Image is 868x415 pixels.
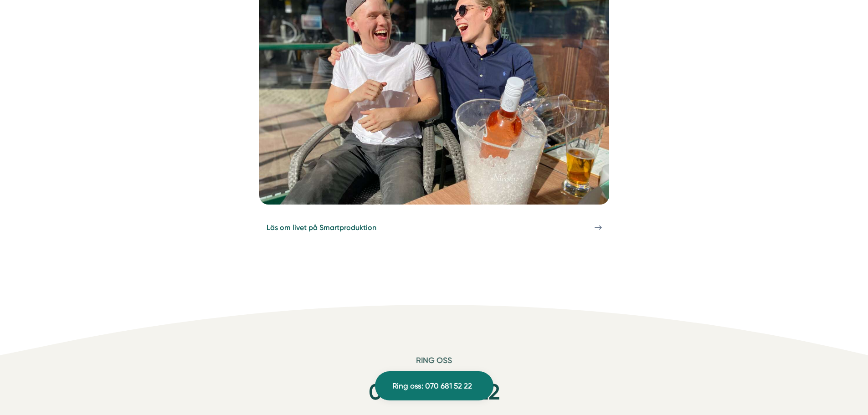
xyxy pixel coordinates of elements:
h6: Ring oss [259,355,609,373]
a: Läs om livet på Smartproduktion [259,218,609,237]
a: Ring oss: 070 681 52 22 [375,371,493,400]
span: Ring oss: 070 681 52 22 [392,380,472,392]
span: Läs om livet på Smartproduktion [267,222,376,233]
a: 070 681 52 22 [369,379,500,405]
